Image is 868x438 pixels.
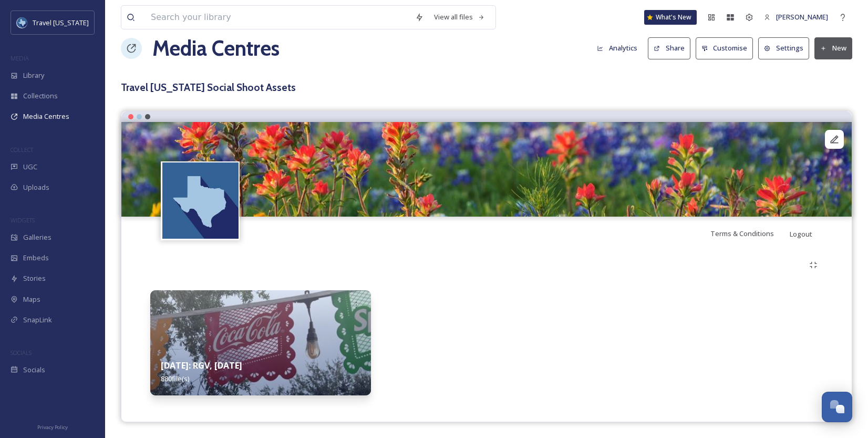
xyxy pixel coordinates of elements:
[23,70,44,80] span: Library
[11,349,32,356] span: SOCIALS
[37,424,68,431] span: Privacy Policy
[23,162,37,172] span: UGC
[121,80,852,95] h3: Travel [US_STATE] Social Shoot Assets
[759,7,833,27] a: [PERSON_NAME]
[648,37,690,59] button: Share
[429,7,490,27] a: View all files
[23,232,51,242] span: Galleries
[644,10,697,25] a: What's New
[814,37,852,59] button: New
[696,37,759,59] a: Customise
[17,17,27,28] img: images%20%281%29.jpeg
[146,6,410,29] input: Search your library
[11,54,29,62] span: MEDIA
[758,37,814,59] a: Settings
[161,360,242,371] strong: [DATE]: RGV, [DATE]
[23,111,69,121] span: Media Centres
[23,182,49,192] span: Uploads
[37,420,68,433] a: Privacy Policy
[790,229,812,239] span: Logout
[33,18,89,27] span: Travel [US_STATE]
[592,38,643,58] button: Analytics
[758,37,809,59] button: Settings
[23,253,49,263] span: Embeds
[11,146,33,154] span: COLLECT
[23,91,58,101] span: Collections
[696,37,753,59] button: Customise
[150,290,371,395] img: 7b24d45a-4e2f-4dc7-9e22-75ad09f358de.jpg
[162,162,239,239] img: images%20%281%29.jpeg
[776,12,828,22] span: [PERSON_NAME]
[152,33,280,64] a: Media Centres
[592,38,648,58] a: Analytics
[161,374,189,383] span: 880 file(s)
[23,365,45,375] span: Socials
[23,273,46,283] span: Stories
[23,294,40,304] span: Maps
[11,216,35,224] span: WIDGETS
[822,392,852,422] button: Open Chat
[23,315,52,325] span: SnapLink
[710,227,790,240] a: Terms & Conditions
[121,122,852,217] img: bonefish.becky_07292025_79254b00-8ba1-6220-91c7-8e14bc394f1c.jpg
[710,229,774,238] span: Terms & Conditions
